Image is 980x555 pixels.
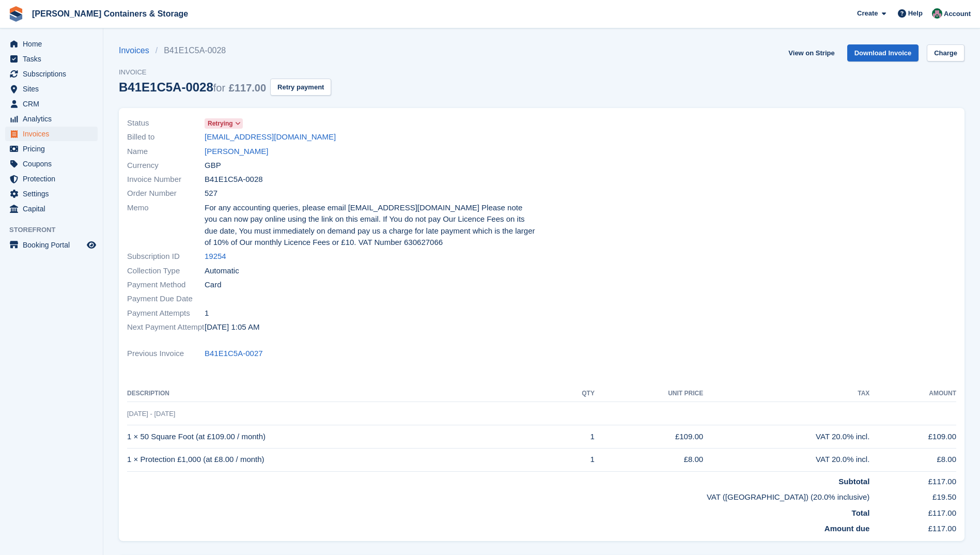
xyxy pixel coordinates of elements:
span: GBP [205,160,221,172]
a: menu [5,172,98,186]
span: Coupons [23,157,85,171]
a: menu [5,202,98,216]
a: Preview store [85,239,98,251]
span: Card [205,279,222,291]
span: Invoice Number [127,174,205,186]
a: 19254 [205,251,226,263]
span: Payment Attempts [127,307,205,319]
a: Retrying [205,117,243,129]
span: Status [127,117,205,129]
span: CRM [23,97,85,111]
div: B41E1C5A-0028 [119,80,266,94]
td: £19.50 [869,487,956,503]
span: Memo [127,202,205,249]
span: Payment Due Date [127,293,205,305]
td: £8.00 [595,448,703,471]
td: £117.00 [869,503,956,519]
td: £109.00 [869,425,956,449]
span: [DATE] - [DATE] [127,410,175,418]
th: Description [127,386,555,402]
div: VAT 20.0% incl. [703,454,869,466]
span: B41E1C5A-0028 [205,174,263,186]
td: £117.00 [869,519,956,535]
th: Unit Price [595,386,703,402]
a: menu [5,67,98,81]
a: View on Stripe [784,44,838,61]
div: VAT 20.0% incl. [703,431,869,443]
td: £117.00 [869,471,956,487]
span: Billed to [127,131,205,143]
th: Amount [869,386,956,402]
span: Create [857,8,878,19]
span: Retrying [208,119,233,128]
span: Subscriptions [23,67,85,81]
span: Capital [23,202,85,216]
img: Julia Marcham [932,8,942,19]
td: 1 [555,425,595,449]
span: Pricing [23,142,85,156]
td: £109.00 [595,425,703,449]
a: menu [5,97,98,111]
a: menu [5,37,98,51]
span: £117.00 [229,82,266,94]
td: £8.00 [869,448,956,471]
span: Automatic [205,265,239,277]
time: 2025-08-29 00:05:09 UTC [205,321,259,333]
a: [EMAIL_ADDRESS][DOMAIN_NAME] [205,131,336,143]
span: Account [944,9,971,19]
span: Analytics [23,112,85,126]
a: Invoices [119,44,155,57]
span: Booking Portal [23,238,85,252]
a: menu [5,238,98,252]
td: 1 × 50 Square Foot (at £109.00 / month) [127,425,555,449]
span: For any accounting queries, please email [EMAIL_ADDRESS][DOMAIN_NAME] Please note you can now pay... [205,202,536,249]
span: Tasks [23,52,85,66]
span: Collection Type [127,265,205,277]
button: Retry payment [270,79,331,96]
strong: Total [852,508,870,517]
a: menu [5,52,98,66]
span: Next Payment Attempt [127,321,205,333]
span: Payment Method [127,279,205,291]
a: Download Invoice [847,44,919,61]
a: [PERSON_NAME] Containers & Storage [28,5,192,22]
a: menu [5,127,98,141]
span: Order Number [127,188,205,199]
span: Invoices [23,127,85,141]
span: Home [23,37,85,51]
strong: Subtotal [838,477,869,486]
th: Tax [703,386,869,402]
span: Help [908,8,923,19]
td: 1 × Protection £1,000 (at £8.00 / month) [127,448,555,471]
a: menu [5,112,98,126]
a: menu [5,157,98,171]
span: 527 [205,188,217,199]
span: Settings [23,187,85,201]
span: Name [127,146,205,158]
span: Sites [23,82,85,96]
span: Storefront [9,225,103,235]
a: B41E1C5A-0027 [205,348,263,360]
td: 1 [555,448,595,471]
span: Currency [127,160,205,172]
a: menu [5,187,98,201]
nav: breadcrumbs [119,44,331,57]
strong: Amount due [825,524,870,533]
a: [PERSON_NAME] [205,146,268,158]
a: menu [5,142,98,156]
span: Invoice [119,67,331,78]
td: VAT ([GEOGRAPHIC_DATA]) (20.0% inclusive) [127,487,869,503]
img: stora-icon-8386f47178a22dfd0bd8f6a31ec36ba5ce8667c1dd55bd0f319d3a0aa187defe.svg [8,6,24,22]
span: for [213,82,225,94]
span: Protection [23,172,85,186]
a: Charge [927,44,965,61]
th: QTY [555,386,595,402]
span: Subscription ID [127,251,205,263]
span: 1 [205,307,209,319]
a: menu [5,82,98,96]
span: Previous Invoice [127,348,205,360]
